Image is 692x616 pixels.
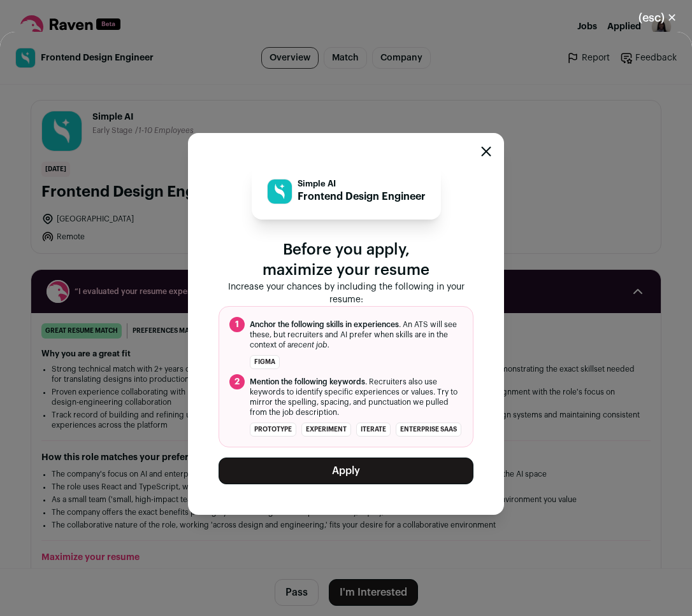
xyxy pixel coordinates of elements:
[229,317,245,332] span: 1
[250,321,399,328] span: Anchor the following skills in experiences
[291,341,329,349] i: recent job.
[219,240,473,281] p: Before you apply, maximize your resume
[250,377,463,417] span: . Recruiters also use keywords to identify specific experiences or values. Try to mirror the spel...
[250,378,365,386] span: Mention the following keywords
[481,146,491,157] button: Close modal
[356,423,391,437] li: iterate
[301,423,351,437] li: experiment
[623,4,692,32] button: Close modal
[229,374,245,389] span: 2
[219,281,473,306] p: Increase your chances by including the following in your resume:
[250,319,463,350] span: . An ATS will see these, but recruiters and AI prefer when skills are in the context of a
[298,189,426,204] p: Frontend Design Engineer
[396,423,461,437] li: enterprise SaaS
[298,179,426,189] p: Simple AI
[219,458,473,484] button: Apply
[268,179,292,204] img: 064eb452b0f70ebf8ad3d4dae6c14f4d315ad9607b0b35d96863f798631c29eb.jpg
[250,355,280,369] li: Figma
[250,423,296,437] li: prototype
